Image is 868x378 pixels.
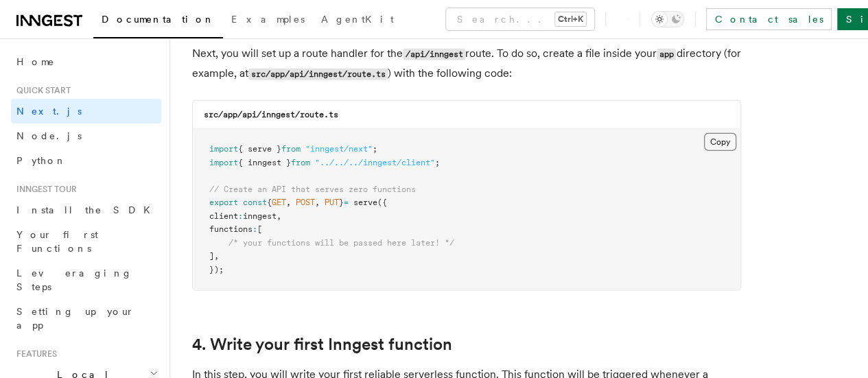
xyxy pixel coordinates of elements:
[11,299,161,338] a: Setting up your app
[11,49,161,74] a: Home
[228,238,454,248] span: /* your functions will be passed here later! */
[11,261,161,299] a: Leveraging Steps
[223,4,313,37] a: Examples
[272,198,286,207] span: GET
[192,44,741,84] p: Next, you will set up a route handler for the route. To do so, create a file inside your director...
[11,99,161,123] a: Next.js
[11,198,161,222] a: Install the SDK
[238,211,243,221] span: :
[706,8,832,30] a: Contact sales
[243,211,277,221] span: inngest
[11,123,161,148] a: Node.js
[11,349,57,359] span: Features
[11,184,77,195] span: Inngest tour
[93,4,223,38] a: Documentation
[209,198,238,207] span: export
[209,211,238,221] span: client
[315,198,320,207] span: ,
[16,268,132,292] span: Leveraging Steps
[353,198,377,207] span: serve
[253,224,257,234] span: :
[651,11,684,27] button: Toggle dark mode
[446,8,594,30] button: Search...Ctrl+K
[321,14,394,25] span: AgentKit
[209,251,214,261] span: ]
[16,229,98,254] span: Your first Functions
[377,198,387,207] span: ({
[192,335,452,354] a: 4. Write your first Inngest function
[11,85,71,96] span: Quick start
[313,4,402,37] a: AgentKit
[277,211,281,221] span: ,
[238,144,281,154] span: { serve }
[11,222,161,261] a: Your first Functions
[16,204,159,215] span: Install the SDK
[296,198,315,207] span: POST
[16,55,55,69] span: Home
[325,198,339,207] span: PUT
[315,158,435,167] span: "../../../inngest/client"
[16,106,82,117] span: Next.js
[209,224,253,234] span: functions
[243,198,267,207] span: const
[209,144,238,154] span: import
[209,185,416,194] span: // Create an API that serves zero functions
[555,12,586,26] kbd: Ctrl+K
[209,158,238,167] span: import
[102,14,215,25] span: Documentation
[281,144,301,154] span: from
[11,148,161,173] a: Python
[704,133,736,151] button: Copy
[248,69,388,80] code: src/app/api/inngest/route.ts
[267,198,272,207] span: {
[657,49,676,60] code: app
[403,49,465,60] code: /api/inngest
[214,251,219,261] span: ,
[339,198,344,207] span: }
[238,158,291,167] span: { inngest }
[286,198,291,207] span: ,
[231,14,305,25] span: Examples
[435,158,440,167] span: ;
[305,144,373,154] span: "inngest/next"
[344,198,349,207] span: =
[291,158,310,167] span: from
[16,155,67,166] span: Python
[257,224,262,234] span: [
[373,144,377,154] span: ;
[209,265,224,274] span: });
[204,110,338,119] code: src/app/api/inngest/route.ts
[16,130,82,141] span: Node.js
[16,306,134,331] span: Setting up your app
